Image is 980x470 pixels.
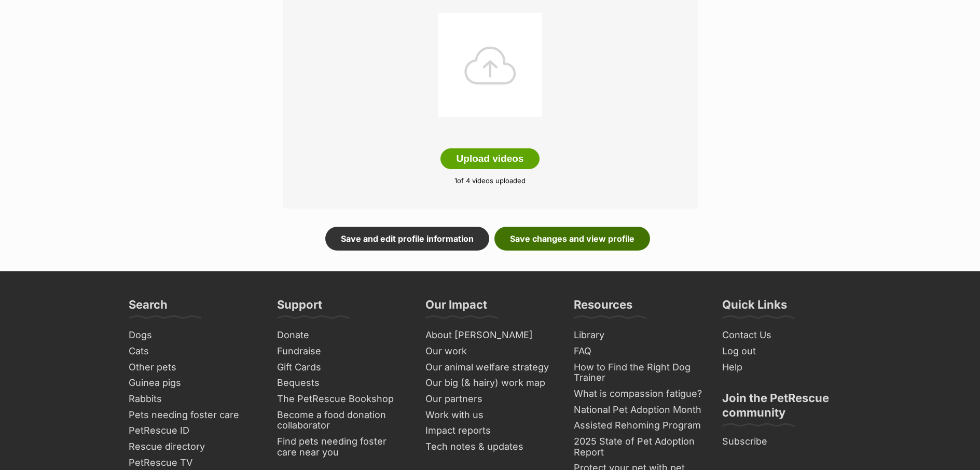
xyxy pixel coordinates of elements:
a: National Pet Adoption Month [570,402,708,418]
a: Impact reports [421,423,559,439]
a: Our animal welfare strategy [421,360,559,376]
a: Dogs [125,327,263,343]
a: Save changes and view profile [494,227,650,251]
a: Work with us [421,407,559,423]
a: Contact Us [718,327,856,343]
button: Upload videos [440,148,540,169]
a: The PetRescue Bookshop [273,391,411,407]
a: Assisted Rehoming Program [570,418,708,434]
a: What is compassion fatigue? [570,386,708,402]
a: FAQ [570,343,708,360]
a: 2025 State of Pet Adoption Report [570,434,708,460]
a: Pets needing foster care [125,407,263,423]
a: Bequests [273,375,411,391]
a: How to Find the Right Dog Trainer [570,360,708,386]
a: Tech notes & updates [421,439,559,455]
a: Cats [125,343,263,360]
h3: Search [129,297,168,318]
a: Rabbits [125,391,263,407]
h3: Resources [574,297,632,318]
a: Gift Cards [273,360,411,376]
a: Subscribe [718,434,856,450]
a: About [PERSON_NAME] [421,327,559,343]
a: Help [718,360,856,376]
a: Fundraise [273,343,411,360]
a: Become a food donation collaborator [273,407,411,434]
p: of 4 videos uploaded [298,176,682,186]
a: PetRescue ID [125,423,263,439]
h3: Join the PetRescue community [722,391,852,426]
a: Donate [273,327,411,343]
a: Save and edit profile information [325,227,489,251]
a: Other pets [125,360,263,376]
a: Library [570,327,708,343]
span: 1 [454,176,457,185]
a: Rescue directory [125,439,263,455]
h3: Our Impact [425,297,487,318]
a: Find pets needing foster care near you [273,434,411,460]
h3: Support [277,297,322,318]
a: Our work [421,343,559,360]
a: Log out [718,343,856,360]
a: Guinea pigs [125,375,263,391]
h3: Quick Links [722,297,787,318]
a: Our big (& hairy) work map [421,375,559,391]
a: Our partners [421,391,559,407]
